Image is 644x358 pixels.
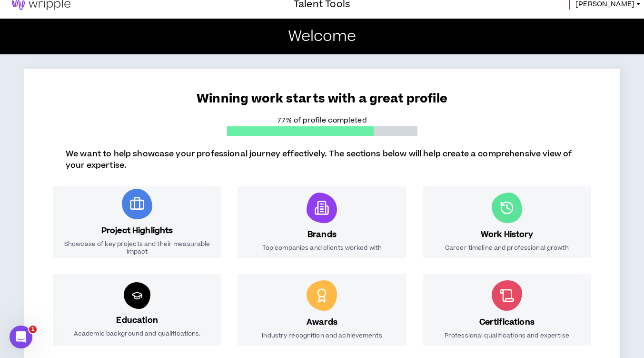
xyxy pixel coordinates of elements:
p: Career timeline and professional growth [445,244,569,252]
p: We want to help showcase your professional journey effectively. The sections below will help crea... [66,148,578,171]
h3: Project Highlights [101,225,173,236]
p: Academic background and qualifications. [74,330,201,338]
h3: Work History [481,229,533,240]
h3: Education [116,315,158,326]
p: Welcome [288,25,357,48]
iframe: Intercom live chat [10,326,32,348]
h3: Awards [307,317,337,328]
span: 1 [29,326,37,333]
p: Professional qualifications and expertise [445,332,569,339]
p: Top companies and clients worked with [262,244,382,252]
p: 77% of profile completed [227,115,417,126]
p: Industry recognition and achievements [262,332,382,339]
h3: Certifications [479,317,535,328]
p: Winning work starts with a great profile [56,90,588,108]
h3: Brands [307,229,337,240]
p: Showcase of key projects and their measurable impact [62,240,212,256]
